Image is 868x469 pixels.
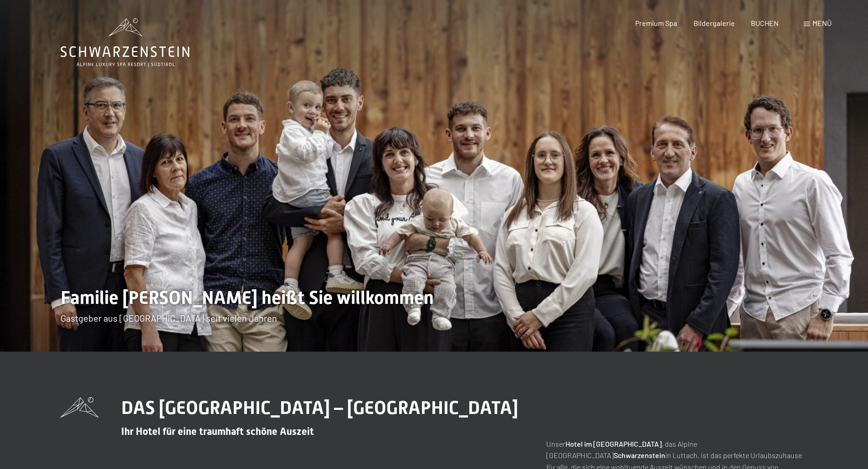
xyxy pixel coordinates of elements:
[565,439,662,448] strong: Hotel im [GEOGRAPHIC_DATA]
[693,19,735,27] a: Bildergalerie
[121,397,518,419] span: DAS [GEOGRAPHIC_DATA] – [GEOGRAPHIC_DATA]
[751,19,779,27] a: BUCHEN
[121,426,314,437] span: Ihr Hotel für eine traumhaft schöne Auszeit
[614,451,665,459] strong: Schwarzenstein
[61,313,277,323] span: Gastgeber aus [GEOGRAPHIC_DATA] seit vielen Jahren
[635,19,677,27] a: Premium Spa
[61,287,434,308] span: Familie [PERSON_NAME] heißt Sie willkommen
[812,19,832,27] span: Menü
